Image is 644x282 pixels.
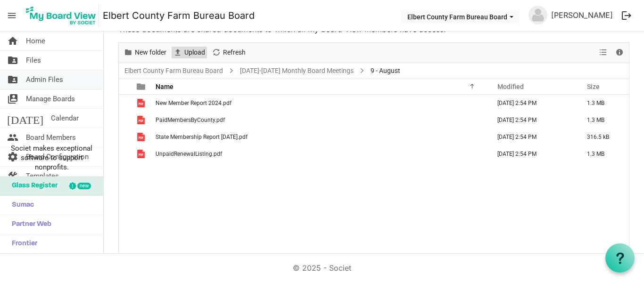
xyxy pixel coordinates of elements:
div: new [77,183,91,189]
td: is template cell column header type [131,129,153,145]
button: logout [617,6,636,25]
span: switch_account [7,89,18,108]
td: August 20, 2025 2:54 PM column header Modified [487,145,577,162]
span: Refresh [222,47,247,58]
a: My Board View Logo [23,4,103,27]
span: PaidMembersByCounty.pdf [156,117,225,123]
span: Sumac [7,196,34,215]
span: Home [26,32,45,50]
span: menu [3,7,21,24]
a: [PERSON_NAME] [547,6,617,24]
span: State Membership Report [DATE].pdf [156,134,248,140]
span: Name [156,83,173,90]
span: Calendar [51,109,79,128]
td: checkbox [119,95,131,112]
a: © 2025 - Societ [293,263,351,273]
span: folder_shared [7,51,18,70]
span: Societ makes exceptional software to support nonprofits. [4,144,99,172]
a: [DATE]-[DATE] Monthly Board Meetings [238,65,355,77]
div: View [595,43,611,63]
td: checkbox [119,112,131,129]
div: Refresh [208,43,249,63]
span: Size [587,83,600,90]
img: no-profile-picture.svg [528,6,547,24]
td: is template cell column header type [131,112,153,129]
img: My Board View Logo [23,4,99,27]
span: 9 - August [369,65,402,77]
div: New folder [120,43,170,63]
td: August 20, 2025 2:54 PM column header Modified [487,129,577,145]
a: Elbert County Farm Bureau Board [103,6,255,25]
span: [DATE] [7,109,43,128]
span: Frontier [7,234,37,253]
div: Details [611,43,627,63]
td: 1.3 MB is template cell column header Size [577,145,629,162]
button: View dropdownbutton [597,47,609,58]
td: 1.3 MB is template cell column header Size [577,112,629,129]
td: 1.3 MB is template cell column header Size [577,95,629,112]
span: Partner Web [7,215,51,234]
span: Admin Files [26,70,63,89]
button: Refresh [210,47,248,58]
span: Manage Boards [26,89,75,108]
button: Details [613,47,626,58]
a: Elbert County Farm Bureau Board [123,65,225,77]
button: Elbert County Farm Bureau Board dropdownbutton [401,10,520,23]
span: UnpaidRenewalListing.pdf [156,151,222,157]
span: people [7,128,18,147]
span: Upload [183,47,206,58]
span: Modified [497,83,524,90]
td: is template cell column header type [131,95,153,112]
span: Files [26,51,41,70]
td: State Membership Report July 2025.pdf is template cell column header Name [153,129,487,145]
td: UnpaidRenewalListing.pdf is template cell column header Name [153,145,487,162]
td: PaidMembersByCounty.pdf is template cell column header Name [153,112,487,129]
td: checkbox [119,145,131,162]
div: Upload [170,43,208,63]
td: checkbox [119,129,131,145]
td: August 20, 2025 2:54 PM column header Modified [487,112,577,129]
span: New Member Report 2024.pdf [156,100,231,106]
button: Upload [172,47,207,58]
span: Board Members [26,128,76,147]
td: is template cell column header type [131,145,153,162]
span: folder_shared [7,70,18,89]
span: home [7,32,18,50]
button: New folder [122,47,168,58]
span: Glass Register [7,177,58,195]
td: 316.5 kB is template cell column header Size [577,129,629,145]
span: New folder [134,47,167,58]
td: August 20, 2025 2:54 PM column header Modified [487,95,577,112]
td: New Member Report 2024.pdf is template cell column header Name [153,95,487,112]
